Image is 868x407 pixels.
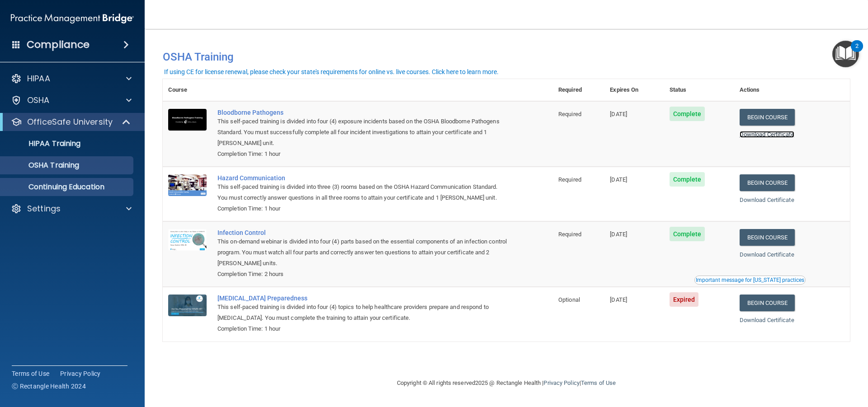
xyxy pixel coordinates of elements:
div: This on-demand webinar is divided into four (4) parts based on the essential components of an inf... [217,236,508,269]
a: Begin Course [740,174,795,191]
span: Complete [670,107,705,121]
div: This self-paced training is divided into four (4) topics to help healthcare providers prepare and... [217,302,508,323]
th: Course [163,79,212,101]
div: Completion Time: 1 hour [217,149,508,159]
a: Infection Control [217,229,508,236]
span: Expired [670,292,699,307]
th: Required [553,79,604,101]
a: [MEDICAL_DATA] Preparedness [217,295,508,302]
span: [DATE] [610,111,627,117]
th: Actions [734,79,850,101]
a: OfficeSafe University [11,117,131,127]
a: Terms of Use [12,369,49,378]
div: This self-paced training is divided into three (3) rooms based on the OSHA Hazard Communication S... [217,182,508,203]
a: Terms of Use [581,379,616,386]
h4: Compliance [27,38,90,51]
div: Copyright © All rights reserved 2025 @ Rectangle Health | | [341,369,671,398]
span: Required [558,231,581,238]
a: Bloodborne Pathogens [217,109,508,116]
a: Download Certificate [740,251,794,258]
span: Required [558,176,581,183]
button: Read this if you are a dental practitioner in the state of CA [694,276,806,285]
div: Completion Time: 1 hour [217,203,508,214]
span: Complete [670,172,705,187]
a: Settings [11,203,132,214]
div: If using CE for license renewal, please check your state's requirements for online vs. live cours... [164,69,499,75]
a: OSHA [11,95,132,106]
a: Begin Course [740,295,795,311]
a: Download Certificate [740,131,794,138]
div: Completion Time: 1 hour [217,323,508,334]
div: Important message for [US_STATE] practices [696,277,804,283]
a: Begin Course [740,109,795,126]
a: Download Certificate [740,196,794,203]
span: [DATE] [610,176,627,183]
span: [DATE] [610,296,627,303]
p: OSHA [27,95,50,106]
th: Expires On [604,79,664,101]
div: 2 [855,46,859,58]
button: Open Resource Center, 2 new notifications [832,41,859,67]
img: PMB logo [11,9,134,28]
h4: OSHA Training [163,51,850,63]
div: Completion Time: 2 hours [217,269,508,280]
p: HIPAA [27,73,50,84]
p: HIPAA Training [6,139,80,148]
a: Hazard Communication [217,174,508,182]
a: Privacy Policy [543,379,579,386]
p: Settings [27,203,61,214]
a: Begin Course [740,229,795,246]
span: [DATE] [610,231,627,238]
th: Status [664,79,734,101]
a: Download Certificate [740,317,794,323]
p: OfficeSafe University [27,117,113,127]
span: Optional [558,296,580,303]
span: Required [558,111,581,117]
a: HIPAA [11,73,132,84]
span: Ⓒ Rectangle Health 2024 [12,382,86,391]
p: Continuing Education [6,182,129,192]
div: This self-paced training is divided into four (4) exposure incidents based on the OSHA Bloodborne... [217,116,508,149]
a: Privacy Policy [60,369,101,378]
button: If using CE for license renewal, please check your state's requirements for online vs. live cours... [163,67,500,76]
p: OSHA Training [6,161,79,170]
span: Complete [670,227,705,241]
